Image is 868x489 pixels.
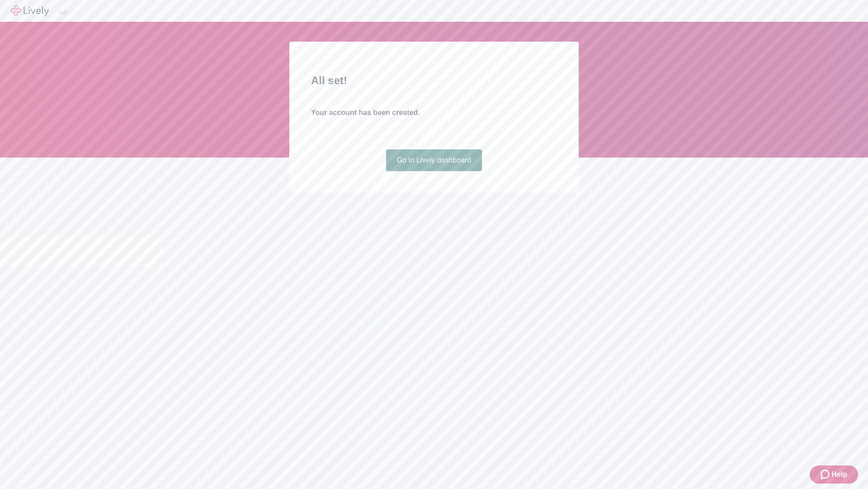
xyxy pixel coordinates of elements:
[810,465,858,484] button: Zendesk support iconHelp
[311,107,557,118] h4: Your account has been created.
[11,5,49,16] img: Lively
[831,469,847,480] span: Help
[311,72,557,89] h2: All set!
[386,149,482,171] a: Go to Lively dashboard
[821,469,831,480] svg: Zendesk support icon
[60,11,67,14] button: Log out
